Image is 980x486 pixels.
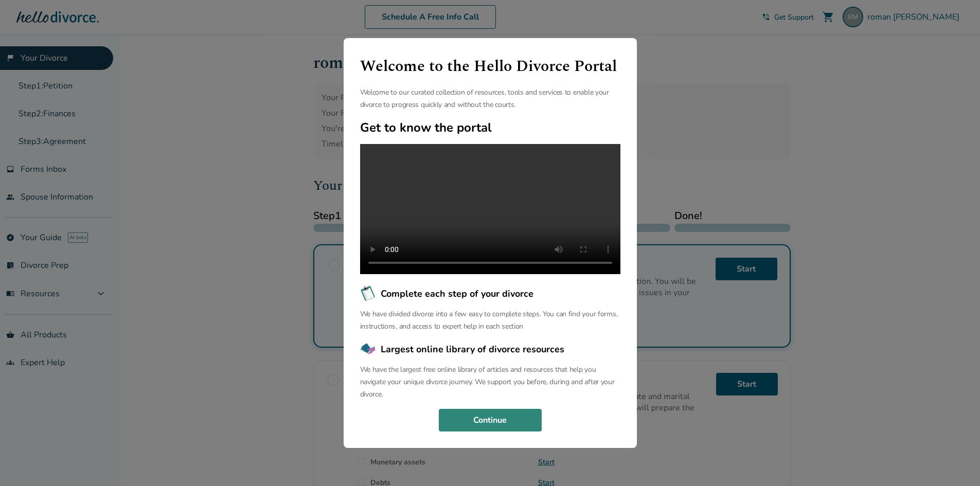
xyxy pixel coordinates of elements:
img: Complete each step of your divorce [360,285,377,302]
p: Welcome to our curated collection of resources, tools and services to enable your divorce to prog... [360,86,620,111]
p: We have the largest free online library of articles and resources that help you navigate your uni... [360,364,620,401]
button: Continue [439,409,542,431]
img: Largest online library of divorce resources [360,341,377,357]
h2: Get to know the portal [360,119,620,136]
iframe: Chat Widget [929,437,980,486]
span: Largest online library of divorce resources [381,343,564,356]
p: We have divided divorce into a few easy to complete steps. You can find your forms, instructions,... [360,308,620,333]
span: Complete each step of your divorce [381,287,533,300]
h1: Welcome to the Hello Divorce Portal [360,55,620,78]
